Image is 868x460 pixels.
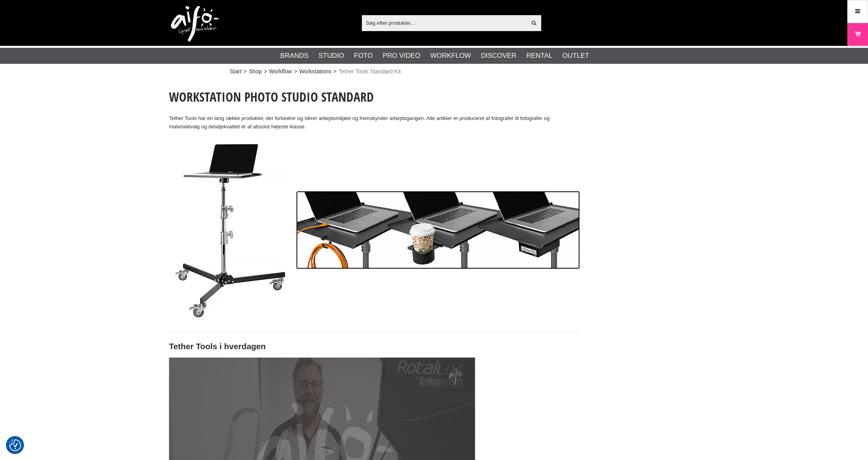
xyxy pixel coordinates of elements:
a: Workflow [430,51,471,61]
span: Tether Tools Standard Kit [339,67,401,76]
span: > [244,67,247,76]
span: > [294,67,297,76]
a: Start [230,67,242,76]
a: Workflow [269,67,292,76]
a: Brands [280,51,308,61]
a: Shop [249,67,262,76]
a: Outlet [562,51,589,61]
span: > [333,67,336,76]
a: Studio [318,51,344,61]
a: Foto [354,51,373,61]
h1: Workstation Photo Studio Standard [169,88,579,106]
img: Tether Tools Workstation [169,140,579,320]
button: Samtykkepræferencer [9,438,21,452]
a: Workstations [299,67,332,76]
h2: Tether Tools i hverdagen [169,341,579,352]
a: Discover [481,51,516,61]
p: Tether Tools har en lang række produkter, der forbedrer og sikrer arbejdsmiljøet og fremskynder a... [169,114,579,131]
input: Søg efter produkter... [362,17,526,29]
a: Rental [526,51,552,61]
a: Pro Video [383,51,420,61]
img: Revisit consent button [9,439,21,451]
img: logo.png [171,6,219,42]
span: > [264,67,267,76]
